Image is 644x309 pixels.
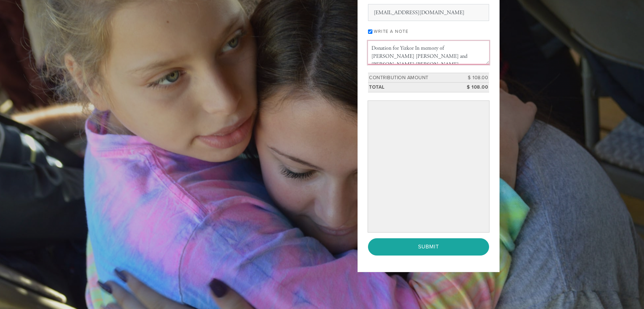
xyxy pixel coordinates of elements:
td: Total [368,83,459,92]
label: Write a note [374,29,408,34]
td: Contribution Amount [368,73,459,83]
input: Submit [368,238,489,255]
iframe: Secure payment input frame [369,102,488,231]
td: $ 108.00 [459,73,489,83]
td: $ 108.00 [459,83,489,92]
textarea: In memory of A. [PERSON_NAME] and [PERSON_NAME] [PERSON_NAME], [PERSON_NAME] grandparents [368,41,489,64]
